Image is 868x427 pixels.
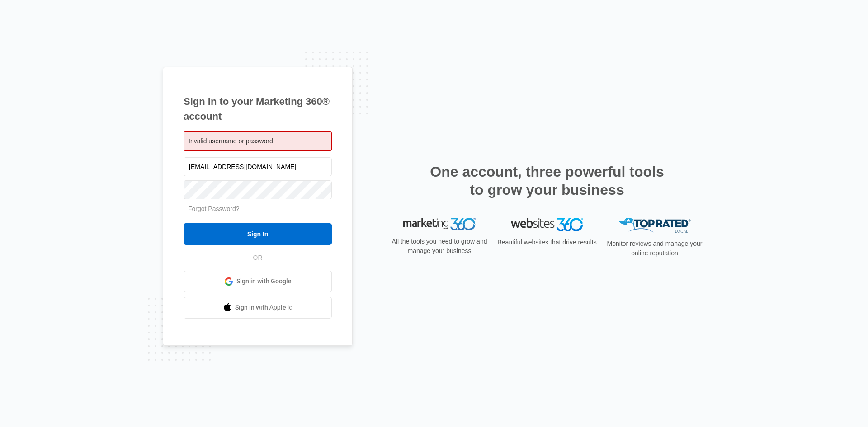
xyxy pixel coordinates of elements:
[188,205,240,212] a: Forgot Password?
[496,238,598,247] p: Beautiful websites that drive results
[184,94,332,124] h1: Sign in to your Marketing 360® account
[184,297,332,319] a: Sign in with Apple Id
[389,237,490,256] p: All the tools you need to grow and manage your business
[184,157,332,176] input: Email
[618,218,691,233] img: Top Rated Local
[427,163,667,199] h2: One account, three powerful tools to grow your business
[604,239,705,258] p: Monitor reviews and manage your online reputation
[236,277,292,286] span: Sign in with Google
[184,271,332,292] a: Sign in with Google
[189,137,275,145] span: Invalid username or password.
[235,303,293,312] span: Sign in with Apple Id
[403,218,476,230] img: Marketing 360
[247,253,269,263] span: OR
[184,223,332,245] input: Sign In
[511,218,583,231] img: Websites 360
